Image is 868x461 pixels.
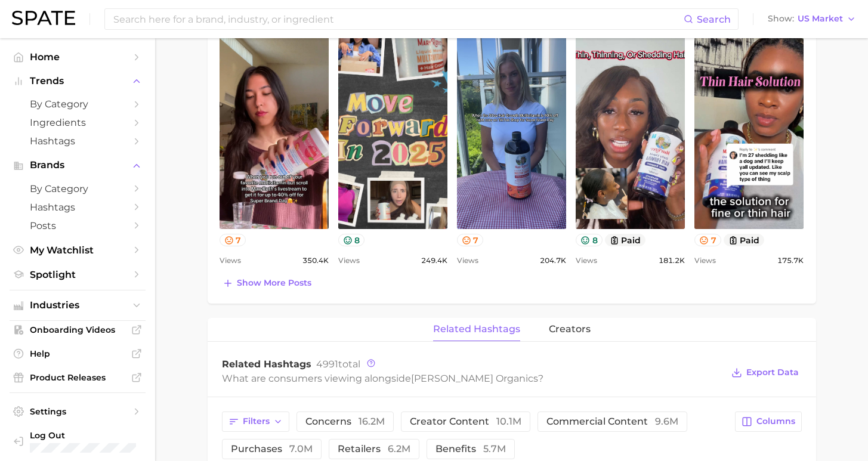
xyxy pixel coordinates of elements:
[289,443,313,454] span: 7.0m
[12,11,75,25] img: SPATE
[30,51,125,63] span: Home
[302,253,329,268] span: 350.4k
[30,300,125,311] span: Industries
[316,358,338,370] span: 4991
[338,444,410,454] span: retailers
[540,253,566,268] span: 204.7k
[697,14,731,25] span: Search
[735,412,801,432] button: Columns
[220,275,314,292] button: Show more posts
[10,95,146,113] a: by Category
[30,269,125,280] span: Spotlight
[798,16,843,22] span: US Market
[10,72,146,90] button: Trends
[694,253,716,268] span: Views
[30,117,125,128] span: Ingredients
[10,265,146,284] a: Spotlight
[30,220,125,231] span: Posts
[10,156,146,174] button: Brands
[765,11,859,27] button: ShowUS Market
[421,253,447,268] span: 249.4k
[30,135,125,147] span: Hashtags
[411,373,538,384] span: [PERSON_NAME] organics
[10,426,146,456] a: Log out. Currently logged in with e-mail alyssa@spate.nyc.
[576,234,603,246] button: 8
[605,234,646,246] button: paid
[10,321,146,339] a: Onboarding Videos
[10,180,146,198] a: by Category
[457,234,484,246] button: 7
[10,403,146,420] a: Settings
[10,48,146,66] a: Home
[220,234,246,246] button: 7
[483,443,506,454] span: 5.7m
[30,160,125,171] span: Brands
[10,369,146,386] a: Product Releases
[659,253,685,268] span: 181.2k
[655,416,678,427] span: 9.6m
[10,132,146,150] a: Hashtags
[694,234,721,246] button: 7
[549,324,591,335] span: creators
[10,296,146,314] button: Industries
[222,412,289,432] button: Filters
[724,234,765,246] button: paid
[10,345,146,363] a: Help
[30,324,125,335] span: Onboarding Videos
[410,417,521,426] span: creator content
[30,245,125,256] span: My Watchlist
[222,358,311,370] span: Related Hashtags
[30,372,125,383] span: Product Releases
[316,358,360,370] span: total
[756,416,795,426] span: Columns
[112,9,684,29] input: Search here for a brand, industry, or ingredient
[388,443,410,454] span: 6.2m
[30,430,136,441] span: Log Out
[30,202,125,213] span: Hashtags
[433,324,520,335] span: related hashtags
[305,417,385,426] span: concerns
[10,216,146,235] a: Posts
[10,113,146,132] a: Ingredients
[496,416,521,427] span: 10.1m
[546,417,678,426] span: commercial content
[30,183,125,194] span: by Category
[243,416,270,426] span: Filters
[30,76,125,86] span: Trends
[10,241,146,259] a: My Watchlist
[457,253,478,268] span: Views
[768,16,794,22] span: Show
[30,406,125,417] span: Settings
[338,234,365,246] button: 8
[220,253,241,268] span: Views
[30,98,125,110] span: by Category
[435,444,506,454] span: benefits
[777,253,804,268] span: 175.7k
[576,253,597,268] span: Views
[30,348,125,359] span: Help
[231,444,313,454] span: purchases
[359,416,385,427] span: 16.2m
[338,253,360,268] span: Views
[746,367,799,378] span: Export Data
[728,364,801,381] button: Export Data
[237,278,311,288] span: Show more posts
[222,370,723,386] div: What are consumers viewing alongside ?
[10,198,146,216] a: Hashtags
